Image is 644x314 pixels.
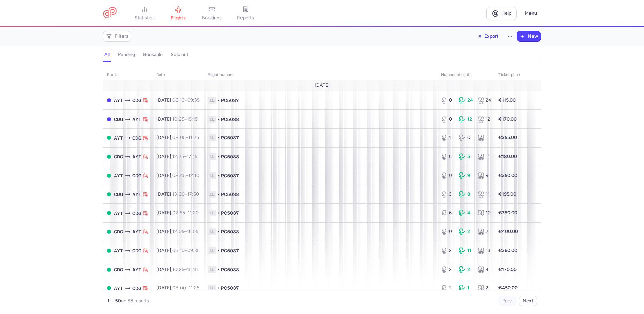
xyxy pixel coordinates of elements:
span: PC5037 [221,134,239,141]
span: PC5037 [221,285,239,291]
a: reports [229,6,262,21]
span: PC5037 [221,172,239,179]
span: CDG [114,153,123,160]
span: [DATE], [156,248,200,253]
strong: €115.00 [498,97,516,103]
div: 9 [459,172,472,179]
span: AYT [132,266,141,273]
span: • [217,228,220,235]
div: 0 [441,116,454,123]
div: 5 [459,153,472,160]
span: CDG [132,172,141,179]
span: • [217,285,220,291]
div: 1 [441,134,454,141]
strong: €180.00 [498,154,517,159]
span: CDG [114,116,123,123]
span: 1L [208,210,216,216]
span: – [172,266,198,272]
span: [DATE], [156,135,199,140]
span: [DATE], [156,97,200,103]
span: • [217,210,220,216]
a: Help [486,7,517,20]
span: Filters [115,34,128,39]
span: CDG [132,134,141,142]
span: CDG [132,285,141,292]
span: 1L [208,285,216,291]
div: 0 [441,172,454,179]
span: AYT [132,116,141,123]
a: flights [161,6,195,21]
time: 17:50 [187,191,199,197]
button: New [517,31,541,41]
div: 4 [459,210,472,216]
div: 24 [478,97,490,104]
span: PC5038 [221,191,239,198]
time: 15:15 [187,116,198,122]
span: 1L [208,172,216,179]
time: 12:05 [172,229,184,234]
div: 11 [478,153,490,160]
span: AYT [132,191,141,198]
strong: €450.00 [498,285,518,291]
time: 09:35 [187,248,200,253]
div: 0 [441,228,454,235]
span: – [172,172,199,178]
time: 13:00 [172,191,185,197]
span: [DATE], [156,172,199,178]
span: [DATE], [156,285,199,291]
button: Next [519,296,537,306]
strong: €360.00 [498,248,517,253]
time: 09:35 [187,97,200,103]
time: 11:25 [188,135,199,140]
time: 11:20 [188,210,199,216]
strong: €170.00 [498,116,517,122]
span: • [217,134,220,141]
span: • [217,97,220,104]
time: 08:00 [172,285,186,291]
span: CDG [114,266,123,273]
span: [DATE], [156,191,199,197]
span: [DATE], [156,116,198,122]
div: 10 [478,210,490,216]
span: CDG [132,247,141,254]
div: 9 [478,172,490,179]
span: statistics [135,15,155,21]
time: 10:25 [172,116,184,122]
span: • [217,172,220,179]
time: 06:10 [172,248,185,253]
div: 1 [441,285,454,291]
button: Menu [521,7,541,20]
div: 12 [478,116,490,123]
span: • [217,153,220,160]
div: 4 [478,266,490,273]
span: PC5038 [221,116,239,123]
div: 3 [441,191,454,198]
span: [DATE], [156,229,198,234]
span: on 66 results [121,298,149,304]
span: PC5037 [221,247,239,254]
div: 0 [459,134,472,141]
th: Flight number [204,70,437,80]
div: 1 [478,134,490,141]
div: 1 [459,285,472,291]
div: 8 [459,191,472,198]
time: 11:25 [189,285,199,291]
div: 11 [478,191,490,198]
a: CitizenPlane red outlined logo [103,7,117,20]
strong: €350.00 [498,210,517,216]
div: 13 [478,247,490,254]
button: Filters [103,31,131,41]
span: 1L [208,116,216,123]
div: 12 [459,116,472,123]
span: – [172,210,199,216]
time: 15:15 [187,266,198,272]
div: 6 [441,153,454,160]
span: 1L [208,228,216,235]
button: Export [473,31,503,42]
span: AYT [132,153,141,160]
div: 2 [459,228,472,235]
th: number of seats [437,70,494,80]
time: 08:05 [172,135,186,140]
div: 6 [441,210,454,216]
time: 10:25 [172,266,184,272]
